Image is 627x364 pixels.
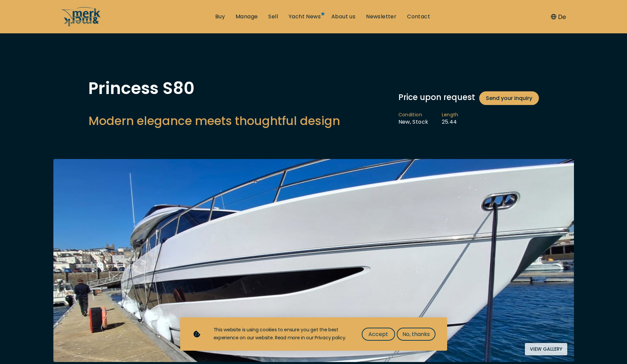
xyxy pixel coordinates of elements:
[525,343,567,355] button: View gallery
[407,13,430,20] a: Contact
[398,91,539,105] div: Price upon request
[315,334,345,341] a: Privacy policy
[551,12,566,21] button: De
[397,328,435,341] button: No, thanks
[289,13,321,20] a: Yacht News
[362,328,395,341] button: Accept
[214,326,348,342] div: This website is using cookies to ensure you get the best experience on our website. Read more in ...
[486,94,532,102] span: Send your inquiry
[398,112,442,126] li: New, Stock
[88,113,340,129] h2: Modern elegance meets thoughtful design
[268,13,278,20] a: Sell
[442,112,458,118] span: Length
[368,330,388,338] span: Accept
[398,112,428,118] span: Condition
[442,112,472,126] li: 25.44
[331,13,355,20] a: About us
[479,91,539,105] a: Send your inquiry
[366,13,396,20] a: Newsletter
[53,159,574,362] img: Merk&Merk
[402,330,430,338] span: No, thanks
[215,13,225,20] a: Buy
[236,13,258,20] a: Manage
[88,80,340,97] h1: Princess S80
